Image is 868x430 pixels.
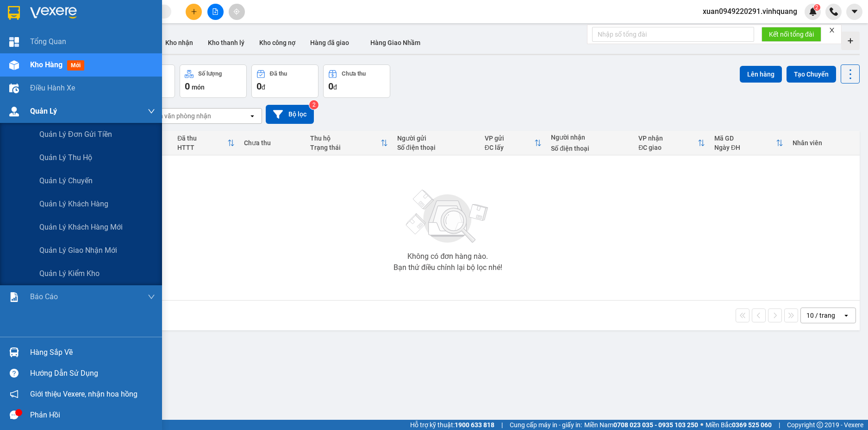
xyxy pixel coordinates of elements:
[173,131,239,155] th: Toggle SortBy
[323,64,390,98] button: Chưa thu0đ
[186,4,202,20] button: plus
[270,71,287,77] div: Đã thu
[841,32,860,50] div: Tạo kho hàng mới
[177,135,227,142] div: Đã thu
[177,144,227,151] div: HTTT
[793,139,855,147] div: Nhân viên
[39,175,93,186] span: Quản lý chuyến
[710,131,788,155] th: Toggle SortBy
[244,139,301,147] div: Chưa thu
[30,388,137,400] span: Giới thiệu Vexere, nhận hoa hồng
[393,264,502,271] div: Bạn thử điều chỉnh lại bộ lọc nhé!
[266,105,314,124] button: Bộ lọc
[714,144,776,151] div: Ngày ĐH
[212,8,219,15] span: file-add
[148,108,155,115] span: down
[551,145,629,152] div: Số điện thoại
[309,100,318,109] sup: 2
[67,60,84,71] span: mới
[815,4,818,11] span: 2
[251,64,318,98] button: Đã thu0đ
[809,7,817,16] img: icon-new-feature
[10,411,19,419] span: message
[30,60,62,69] span: Kho hàng
[310,135,381,142] div: Thu hộ
[814,4,820,11] sup: 2
[779,420,780,430] span: |
[638,144,698,151] div: ĐC giao
[732,421,772,429] strong: 0369 525 060
[342,71,366,77] div: Chưa thu
[829,27,835,33] span: close
[262,83,265,91] span: đ
[39,128,112,140] span: Quản lý đơn gửi tiền
[8,6,20,20] img: logo-vxr
[846,4,862,20] button: caret-down
[9,347,19,357] img: warehouse-icon
[700,423,703,427] span: ⚪️
[229,4,245,20] button: aim
[30,408,155,422] div: Phản hồi
[180,64,247,98] button: Số lượng0món
[30,105,57,117] span: Quản Lý
[39,268,100,279] span: Quản lý kiểm kho
[817,422,823,428] span: copyright
[328,81,333,92] span: 0
[192,83,205,91] span: món
[584,420,698,430] span: Miền Nam
[306,131,393,155] th: Toggle SortBy
[370,39,420,46] span: Hàng Giao Nhầm
[695,6,805,17] span: xuan0949220291.vinhquang
[333,83,337,91] span: đ
[310,144,381,151] div: Trạng thái
[843,312,850,319] svg: open
[233,8,240,15] span: aim
[485,135,534,142] div: VP gửi
[158,32,200,54] button: Kho nhận
[740,66,782,83] button: Lên hàng
[397,135,475,142] div: Người gửi
[252,32,303,54] button: Kho công nợ
[485,144,534,151] div: ĐC lấy
[455,421,494,429] strong: 1900 633 818
[191,8,197,15] span: plus
[198,71,222,77] div: Số lượng
[30,366,155,380] div: Hướng dẫn sử dụng
[148,293,155,301] span: down
[185,81,190,92] span: 0
[9,292,19,302] img: solution-icon
[256,81,262,92] span: 0
[410,420,494,430] span: Hỗ trợ kỹ thuật:
[769,29,814,39] span: Kết nối tổng đài
[634,131,710,155] th: Toggle SortBy
[9,60,19,70] img: warehouse-icon
[9,83,19,93] img: warehouse-icon
[592,27,754,42] input: Nhập số tổng đài
[551,134,629,141] div: Người nhận
[30,82,75,94] span: Điều hành xe
[638,135,698,142] div: VP nhận
[850,7,859,16] span: caret-down
[706,420,772,430] span: Miền Bắc
[806,311,835,320] div: 10 / trang
[30,291,58,302] span: Báo cáo
[39,244,117,256] span: Quản lý giao nhận mới
[39,221,123,233] span: Quản lý khách hàng mới
[148,111,211,121] div: Chọn văn phòng nhận
[401,184,494,249] img: svg+xml;base64,PHN2ZyBjbGFzcz0ibGlzdC1wbHVnX19zdmciIHhtbG5zPSJodHRwOi8vd3d3LnczLm9yZy8yMDAwL3N2Zy...
[39,152,92,163] span: Quản lý thu hộ
[397,144,475,151] div: Số điện thoại
[407,253,488,260] div: Không có đơn hàng nào.
[9,37,19,47] img: dashboard-icon
[787,66,836,83] button: Tạo Chuyến
[30,36,66,47] span: Tổng Quan
[480,131,546,155] th: Toggle SortBy
[510,420,582,430] span: Cung cấp máy in - giấy in:
[10,369,19,378] span: question-circle
[9,107,19,116] img: warehouse-icon
[39,198,108,210] span: Quản lý khách hàng
[10,390,19,398] span: notification
[501,420,503,430] span: |
[30,346,155,359] div: Hàng sắp về
[303,32,356,54] button: Hàng đã giao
